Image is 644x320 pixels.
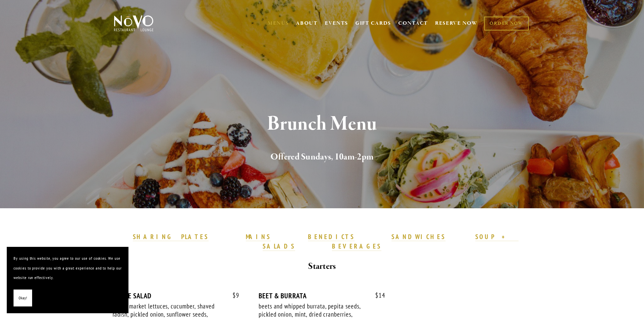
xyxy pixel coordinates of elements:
[125,150,519,164] h2: Offered Sundays, 10am-2pm
[308,233,355,241] strong: BENEDICTS
[246,233,271,241] a: MAINS
[332,242,381,251] a: BEVERAGES
[484,17,528,30] a: ORDER NOW
[435,17,478,30] a: RESERVE NOW
[19,293,27,303] span: Okay!
[246,233,271,241] strong: MAINS
[375,291,379,299] span: $
[296,20,318,27] a: ABOUT
[233,291,236,299] span: $
[133,233,209,241] strong: SHARING PLATES
[398,17,428,30] a: CONTACT
[391,233,446,241] a: SANDWICHES
[14,290,32,307] button: Okay!
[113,292,239,300] div: HOUSE SALAD
[14,254,122,283] p: By using this website, you agree to our use of cookies. We use cookies to provide you with a grea...
[325,20,348,27] a: EVENTS
[263,233,519,251] a: SOUP + SALADS
[355,17,391,30] a: GIFT CARDS
[308,233,355,241] a: BENEDICTS
[7,247,128,313] section: Cookie banner
[368,292,385,299] span: 14
[226,292,239,299] span: 9
[391,233,446,241] strong: SANDWICHES
[133,233,209,241] a: SHARING PLATES
[125,113,519,135] h1: Brunch Menu
[259,292,385,300] div: BEET & BURRATA
[268,20,289,27] a: MENUS
[113,15,155,32] img: Novo Restaurant &amp; Lounge
[308,260,336,272] strong: Starters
